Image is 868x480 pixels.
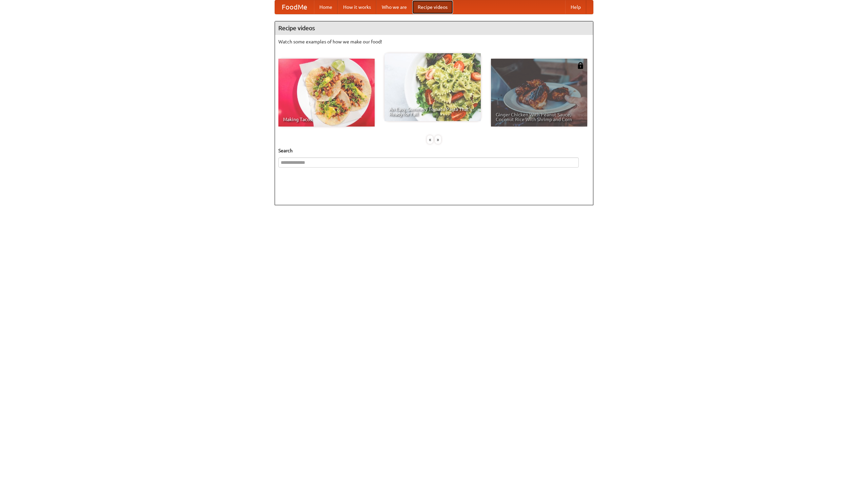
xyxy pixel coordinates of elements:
a: Home [314,0,338,14]
h5: Search [278,147,590,154]
a: FoodMe [275,0,314,14]
a: Help [565,0,586,14]
span: An Easy, Summery Tomato Pasta That's Ready for Fall [389,107,476,116]
div: » [435,135,441,144]
img: 483408.png [577,62,584,69]
a: An Easy, Summery Tomato Pasta That's Ready for Fall [384,53,481,121]
p: Watch some examples of how we make our food! [278,38,590,45]
h4: Recipe videos [275,21,593,35]
a: Making Tacos [278,59,375,127]
a: Who we are [376,0,412,14]
div: « [427,135,433,144]
a: How it works [338,0,376,14]
a: Recipe videos [412,0,453,14]
span: Making Tacos [283,117,370,122]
